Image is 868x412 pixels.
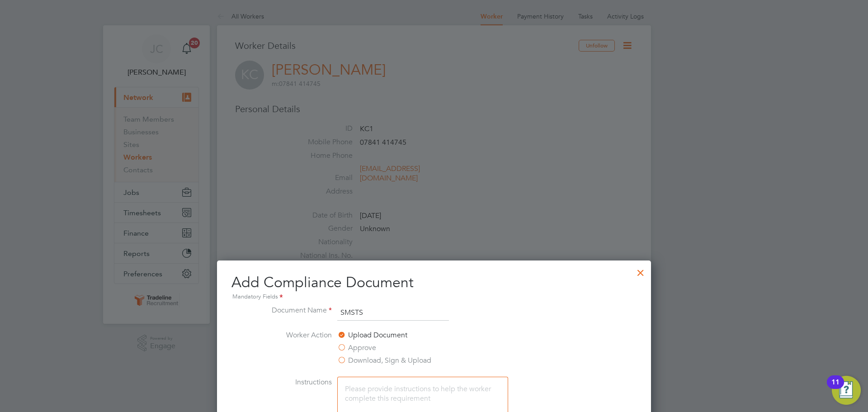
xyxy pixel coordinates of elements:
label: Worker Action [264,330,332,366]
button: Open Resource Center, 11 new notifications [832,376,861,405]
label: Approve [337,342,376,353]
h2: Add Compliance Document [231,273,637,302]
label: Download, Sign & Upload [337,355,431,366]
label: Document Name [264,305,332,319]
div: 11 [831,382,840,394]
label: Upload Document [337,330,407,341]
div: Mandatory Fields [231,292,637,302]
